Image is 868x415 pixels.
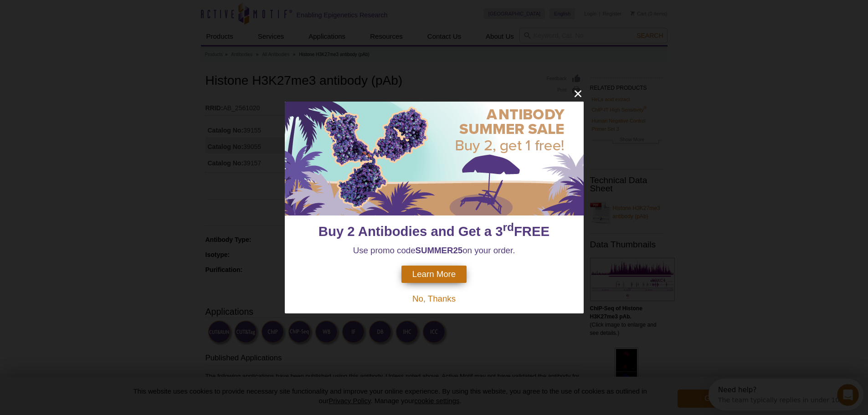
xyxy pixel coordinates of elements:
[503,221,514,234] sup: rd
[4,4,164,29] div: Open Intercom Messenger
[412,269,456,279] span: Learn More
[318,224,550,239] span: Buy 2 Antibodies and Get a 3 FREE
[412,294,456,303] span: No, Thanks
[353,246,515,255] span: Use promo code on your order.
[10,8,137,15] div: Need help?
[10,15,137,25] div: The team typically replies in under 10m
[572,88,584,99] button: close
[416,246,463,255] strong: SUMMER25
